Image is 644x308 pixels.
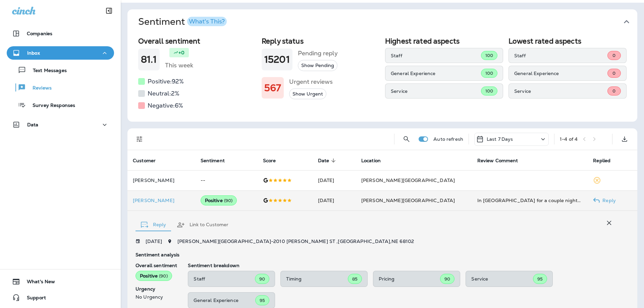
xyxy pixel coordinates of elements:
p: Text Messages [26,68,67,74]
span: 0 [612,70,615,76]
span: 85 [352,276,358,282]
div: Positive [201,195,237,205]
h2: Lowest rated aspects [508,37,627,45]
h2: Reply status [262,37,380,45]
h5: Neutral: 2 % [148,88,179,99]
button: Export as CSV [618,132,631,146]
button: What's New [7,275,114,288]
p: Sentiment breakdown [188,263,616,268]
p: [PERSON_NAME] [133,178,190,183]
span: 0 [612,53,615,58]
span: Review Comment [477,158,518,164]
p: Staff [194,276,255,282]
h2: Overall sentiment [138,37,256,45]
h5: Positive: 92 % [148,76,184,87]
button: Reviews [7,80,114,95]
p: No Urgency [136,294,177,300]
span: Review Comment [477,158,527,164]
span: [PERSON_NAME][GEOGRAPHIC_DATA] [361,197,455,203]
span: Sentiment [201,158,233,164]
span: 100 [485,53,493,58]
button: Search Reviews [400,132,413,146]
span: Date [318,158,338,164]
span: Replied [593,158,619,164]
h5: Urgent reviews [289,76,333,87]
p: Last 7 Days [487,136,513,142]
p: Timing [286,276,348,282]
h5: This week [165,60,193,71]
p: Overall sentiment [136,263,177,268]
span: ( 90 ) [159,273,168,279]
span: Customer [133,158,164,164]
p: [DATE] [146,239,162,244]
h1: 15201 [264,54,290,65]
button: Show Pending [298,60,337,71]
p: Pricing [379,276,440,282]
button: Show Urgent [289,88,326,100]
span: ( 90 ) [224,198,233,203]
h5: Pending reply [298,48,338,59]
span: [PERSON_NAME][GEOGRAPHIC_DATA] - 2010 [PERSON_NAME] ST , [GEOGRAPHIC_DATA] , NE 68102 [177,238,414,244]
h1: 567 [264,82,281,94]
p: Staff [391,53,481,58]
div: Positive [136,271,172,281]
p: General Experience [391,71,481,76]
span: Customer [133,158,156,164]
p: Staff [514,53,607,58]
button: Companies [7,27,114,40]
span: 90 [444,276,450,282]
span: 100 [485,88,493,94]
span: Score [263,158,285,164]
button: Link to Customer [171,213,234,237]
button: Support [7,291,114,304]
span: Sentiment [201,158,225,164]
p: Service [514,88,607,94]
p: Sentiment analysis [136,252,616,257]
button: Inbox [7,46,114,60]
span: Location [361,158,389,164]
div: In Omaha for a couple nights and I needed a new headlight. Walked in and they worked me in and on... [477,197,583,204]
p: General Experience [194,298,255,303]
button: Text Messages [7,63,114,77]
span: [PERSON_NAME][GEOGRAPHIC_DATA] [361,177,455,183]
button: Data [7,118,114,131]
span: Date [318,158,329,164]
span: 95 [537,276,543,282]
span: Location [361,158,381,164]
p: Service [471,276,533,282]
span: 0 [612,88,615,94]
span: Score [263,158,276,164]
button: Survey Responses [7,98,114,112]
button: What's This? [187,17,227,26]
span: 90 [259,276,265,282]
h1: 81.1 [141,54,157,65]
button: Collapse Sidebar [100,4,118,17]
h1: Sentiment [138,16,227,27]
p: General Experience [514,71,607,76]
h2: Highest rated aspects [385,37,503,45]
span: What's New [20,279,55,287]
p: Reviews [26,85,52,91]
p: +0 [178,49,184,56]
p: Auto refresh [433,136,463,142]
button: SentimentWhat's This? [133,9,643,34]
p: Data [27,122,39,127]
button: Filters [133,132,146,146]
h5: Negative: 6 % [148,100,183,111]
span: Support [20,295,46,303]
span: Replied [593,158,610,164]
td: [DATE] [313,170,356,190]
span: 95 [260,298,265,303]
p: Service [391,88,481,94]
p: Reply [600,198,616,203]
div: SentimentWhat's This? [127,34,637,122]
td: [DATE] [313,190,356,210]
span: 100 [485,70,493,76]
p: Survey Responses [26,103,75,109]
p: [PERSON_NAME] [133,198,190,203]
div: 1 - 4 of 4 [560,136,578,142]
div: Click to view Customer Drawer [133,198,190,203]
div: What's This? [189,18,225,24]
p: Urgency [136,286,177,292]
p: Inbox [27,50,40,56]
